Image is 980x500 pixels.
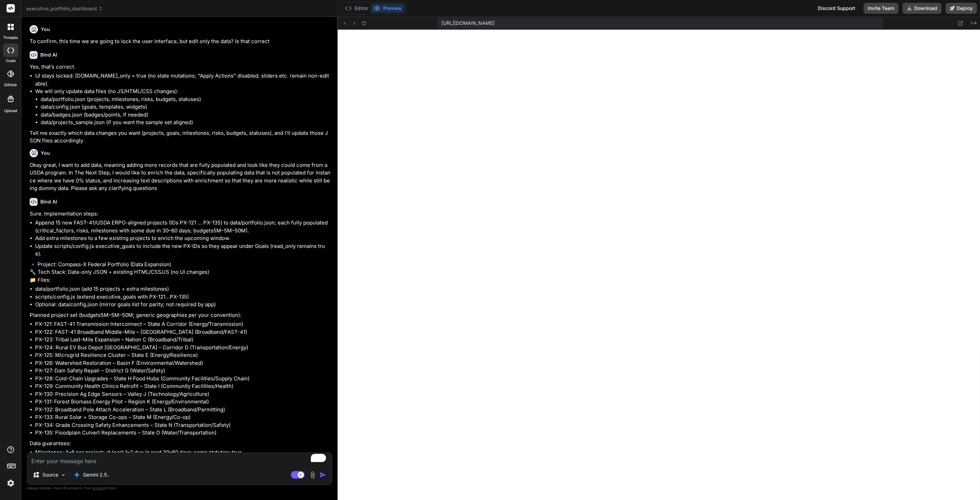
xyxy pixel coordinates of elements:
li: PX-134: Grade Crossing Safety Enhancements – State N (Transportation/Safety) [35,421,331,429]
li: Update scripts/config.js executive_goals to include the new PX-IDs so they appear under Goals (re... [35,242,331,258]
button: Download [902,3,941,14]
li: PX-128: Cold-Chain Upgrades – State H Food Hubs (Community Facilities/Supply Chain) [35,375,331,383]
p: Data guarantees: [30,440,331,448]
button: Preview [371,3,405,13]
li: PX-135: Floodplain Culvert Replacements – State O (Water/Transportation) [35,429,331,437]
li: PX-132: Broadband Pole Attach Acceleration – State L (Broadband/Permitting) [35,406,331,414]
div: Discord Support [814,3,859,14]
textarea: To enrich screen reader interactions, please activate Accessibility in Grammarly extension settings [27,453,332,465]
h6: Bind AI [40,198,57,205]
li: PX-121: FAST-41 Transmission Interconnect – State A Corridor (Energy/Transmission) [35,320,331,328]
span: executive_portfolio_dashboard [26,5,103,12]
p: Tell me exactly which data changes you want (projects, goals, milestones, risks, budgets, statuse... [30,129,331,145]
iframe: To enrich screen reader interactions, please activate Accessibility in Grammarly extension settings [338,30,980,500]
label: code [6,58,16,64]
p: Gemini 2.5.. [83,471,110,478]
li: PX-129: Community Health Clinics Retrofit – State I (Community Facilities/Health) [35,382,331,390]
label: threads [3,35,18,41]
li: PX-123: Tribal Last-Mile Expansion – Nation C (Broadband/Tribal) [35,336,331,344]
li: data/portfolio.json (projects, milestones, risks, budgets, statuses) [41,96,331,103]
button: Editor [342,3,371,13]
li: Add extra milestones to a few existing projects to enrich the upcoming window. [35,234,331,242]
button: Deploy [946,3,977,14]
h6: Bind AI [40,51,57,58]
li: data/badges.json (badges/points, if needed) [41,111,331,119]
annotation: 5M– [111,312,122,318]
span: [URL][DOMAIN_NAME] [441,20,494,27]
label: GitHub [4,82,17,88]
li: Milestones: 4–6 per project; at least 1–2 due in next 30–60 days; some statutory true. [35,449,331,457]
span: privacy [92,486,105,490]
annotation: 5M– [224,227,235,234]
li: PX-130: Precision Ag Edge Sensors – Valley J (Technology/Agriculture) [35,390,331,398]
img: Pick Models [60,472,66,478]
li: PX-124: Rural EV Bus Depot [GEOGRAPHIC_DATA] – Corridor D (Transportation/Energy) [35,344,331,352]
li: data/portfolio.json (add 15 projects + extra milestones) [35,285,331,293]
p: 🔹 Project: Compass-X Federal Portfolio (Data Expansion) 🔧 Tech Stack: Data-only JSON + existing H... [30,261,331,284]
p: Source [42,471,58,478]
p: To confirm, this time we are going to lock the user interface, but edit only the data? Is that co... [30,38,331,46]
mn: 5 [213,227,216,234]
li: PX-125: Microgrid Resilience Cluster – State E (Energy/Resilience) [35,351,331,359]
img: Gemini 2.5 Pro [73,471,80,478]
li: PX-133: Rural Solar + Storage Co-ops – State M (Energy/Co-op) [35,413,331,421]
p: Okay great, I want to add data, meaning adding more records that are fully populated and look lik... [30,161,331,192]
mtext: – [109,312,111,318]
li: UI stays locked: [DOMAIN_NAME]_only = true (no state mutations; “Apply Actions” disabled; sliders... [35,72,331,88]
img: icon [319,471,326,478]
li: Optional: data/config.json (mirror goals list for parity; not required by app) [35,301,331,309]
h6: You [41,26,50,33]
mi: M [104,312,109,318]
button: Invite Team [864,3,898,14]
li: PX-122: FAST-41 Broadband Middle-Mile – [GEOGRAPHIC_DATA] (Broadband/FAST-41) [35,328,331,336]
mn: 5 [101,312,104,318]
p: Sure. Implementation steps: [30,210,331,218]
li: We will only update data files (no JS/HTML/CSS changes): [35,88,331,127]
p: Always double-check its answers. Your in Bind [27,485,332,491]
li: data/projects_sample.json (if you want the sample set aligned) [41,119,331,127]
label: Upload [4,108,17,114]
h6: You [41,150,50,157]
p: Planned project set (budgets 50M; generic geographies per your convention): [30,311,331,319]
mi: M [216,227,221,234]
img: settings [5,477,17,489]
li: data/config.json (goals, templates, widgets) [41,103,331,111]
li: Append 15 new FAST-41/USDA ERPO-aligned projects (IDs PX-121 … PX-135) to data/portfolio.json; ea... [35,219,331,234]
li: PX-131: Forest Biomass Energy Pilot – Region K (Energy/Environmental) [35,398,331,406]
img: attachment [309,471,317,479]
li: scripts/config.js (extend executive_goals with PX-121…PX-135) [35,293,331,301]
li: PX-126: Watershed Restoration – Basin F (Environmental/Watershed) [35,359,331,367]
p: Yes, that’s correct. [30,63,331,71]
li: PX-127: Dam Safety Repair – District G (Water/Safety) [35,367,331,375]
mtext: – [221,227,224,234]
